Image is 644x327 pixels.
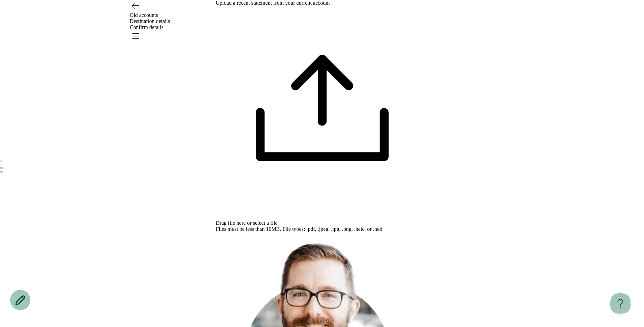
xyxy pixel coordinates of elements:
span: Confirm details [130,24,164,30]
div: Drag file here or [216,220,428,226]
iframe: Toggle Customer Support [610,293,631,314]
span: Old accounts [130,12,158,18]
div: Files must be less than 10MB. File types: .pdf, .jpeg, .jpg, .png, .heic, or .heif [216,226,428,232]
span: select a file [253,220,278,226]
span: Destination details [130,18,170,24]
button: Open menu [130,30,141,41]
